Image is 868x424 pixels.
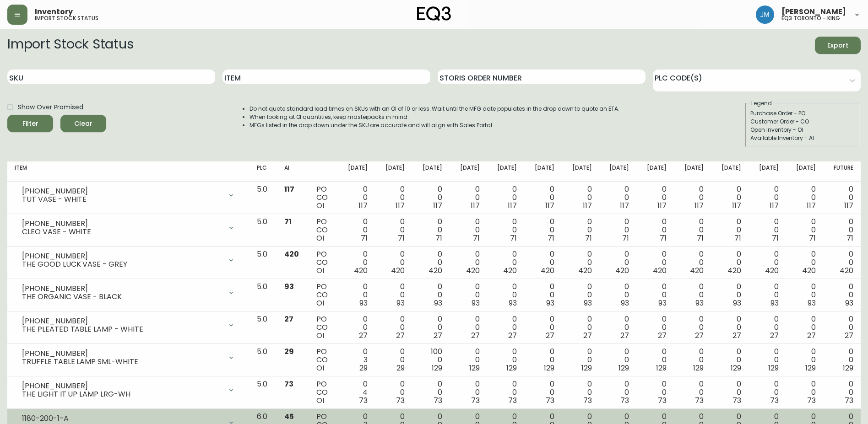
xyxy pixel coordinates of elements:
[250,161,277,182] th: PLC
[432,363,442,373] span: 129
[382,315,405,340] div: 0 0
[830,315,853,340] div: 0 0
[644,250,667,275] div: 0 0
[840,265,853,276] span: 420
[830,250,853,275] div: 0 0
[562,161,599,182] th: [DATE]
[250,247,277,279] td: 5.0
[22,252,222,260] div: [PHONE_NUMBER]
[644,348,667,372] div: 0 0
[494,218,517,242] div: 0 0
[457,315,480,340] div: 0 0
[22,414,222,423] div: 1180-200-1-A
[606,250,629,275] div: 0 0
[644,218,667,242] div: 0 0
[718,218,741,242] div: 0 0
[487,161,525,182] th: [DATE]
[532,348,554,372] div: 0 0
[18,102,83,112] span: Show Over Promised
[770,200,779,211] span: 117
[770,298,779,308] span: 93
[316,363,324,373] span: OI
[316,298,324,308] span: OI
[718,348,741,372] div: 0 0
[644,185,667,210] div: 0 0
[7,161,250,182] th: Item
[345,348,368,372] div: 0 3
[396,200,405,211] span: 117
[657,200,667,211] span: 117
[250,214,277,247] td: 5.0
[569,218,592,242] div: 0 0
[653,265,667,276] span: 420
[466,265,480,276] span: 420
[316,330,324,341] span: OI
[345,315,368,340] div: 0 0
[756,380,779,405] div: 0 0
[674,161,711,182] th: [DATE]
[532,315,554,340] div: 0 0
[337,161,375,182] th: [DATE]
[345,283,368,307] div: 0 0
[509,298,517,308] span: 93
[508,200,517,211] span: 117
[532,185,554,210] div: 0 0
[750,118,855,126] div: Customer Order - CO
[524,161,562,182] th: [DATE]
[793,315,816,340] div: 0 0
[733,298,741,308] span: 93
[695,298,704,308] span: 93
[15,218,242,238] div: [PHONE_NUMBER]CLEO VASE - WHITE
[457,283,480,307] div: 0 0
[756,185,779,210] div: 0 0
[583,395,592,406] span: 73
[807,395,816,406] span: 73
[606,348,629,372] div: 0 0
[396,395,405,406] span: 73
[382,250,405,275] div: 0 0
[316,250,330,275] div: PO CO
[250,121,619,129] li: MFGs listed in the drop down under the SKU are accurate and will align with Sales Portal.
[808,298,816,308] span: 93
[793,185,816,210] div: 0 0
[830,185,853,210] div: 0 0
[494,185,517,210] div: 0 0
[434,330,442,341] span: 27
[345,380,368,405] div: 0 4
[250,311,277,344] td: 5.0
[830,380,853,405] div: 0 0
[316,380,330,405] div: PO CO
[620,395,629,406] span: 73
[284,281,294,292] span: 93
[585,233,592,243] span: 71
[781,16,840,21] h5: eq3 toronto - king
[316,185,330,210] div: PO CO
[419,218,442,242] div: 0 0
[532,380,554,405] div: 0 0
[793,283,816,307] div: 0 0
[694,200,704,211] span: 117
[250,279,277,311] td: 5.0
[781,8,846,16] span: [PERSON_NAME]
[419,283,442,307] div: 0 0
[22,195,222,204] div: TUT VASE - WHITE
[345,250,368,275] div: 0 0
[750,109,855,118] div: Purchase Order - PO
[606,185,629,210] div: 0 0
[510,233,517,243] span: 71
[681,348,704,372] div: 0 0
[756,315,779,340] div: 0 0
[718,283,741,307] div: 0 0
[508,330,517,341] span: 27
[765,265,779,276] span: 420
[620,330,629,341] span: 27
[620,200,629,211] span: 117
[690,265,704,276] span: 420
[471,330,480,341] span: 27
[756,348,779,372] div: 0 0
[681,218,704,242] div: 0 0
[15,185,242,205] div: [PHONE_NUMBER]TUT VASE - WHITE
[457,185,480,210] div: 0 0
[15,348,242,368] div: [PHONE_NUMBER]TRUFFLE TABLE LAMP SML-WHITE
[732,200,741,211] span: 117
